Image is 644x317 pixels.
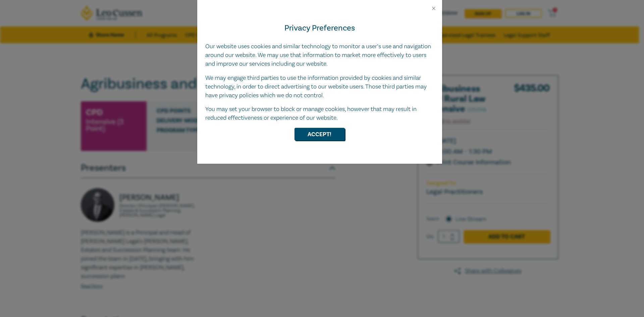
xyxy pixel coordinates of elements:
p: Our website uses cookies and similar technology to monitor a user’s use and navigation around our... [205,42,434,68]
p: You may set your browser to block or manage cookies, however that may result in reduced effective... [205,105,434,122]
h4: Privacy Preferences [205,22,434,34]
p: We may engage third parties to use the information provided by cookies and similar technology, in... [205,74,434,100]
button: Close [431,5,437,11]
button: Accept! [294,128,345,141]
